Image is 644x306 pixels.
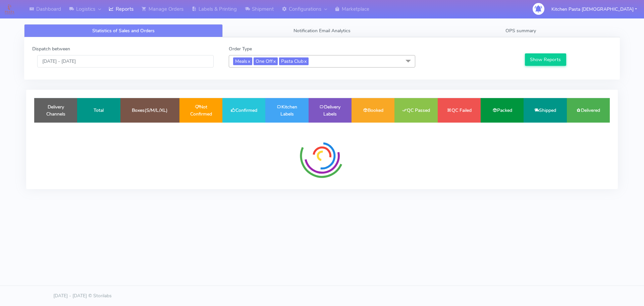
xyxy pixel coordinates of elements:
a: x [247,57,250,64]
td: Delivery Channels [34,98,77,123]
td: Delivered [567,98,610,123]
span: OPS summary [505,28,536,34]
td: Delivery Labels [309,98,352,123]
span: Pasta Club [279,57,309,65]
label: Order Type [229,45,252,52]
a: x [273,57,276,64]
span: Statistics of Sales and Orders [92,28,155,34]
ul: Tabs [24,24,620,37]
a: x [304,57,307,64]
td: Boxes(S/M/L/XL) [120,98,179,123]
img: spinner-radial.svg [297,131,347,181]
td: QC Passed [394,98,437,123]
label: Dispatch between [32,45,70,52]
span: Notification Email Analytics [293,28,351,34]
td: Packed [481,98,524,123]
td: Not Confirmed [179,98,222,123]
td: Total [77,98,120,123]
td: Kitchen Labels [265,98,308,123]
button: Kitchen Pasta [DEMOGRAPHIC_DATA] [546,2,642,16]
span: Meals [233,57,252,65]
td: QC Failed [438,98,481,123]
td: Shipped [524,98,567,123]
input: Pick the Daterange [37,55,214,68]
span: One Off [254,57,278,65]
td: Booked [352,98,394,123]
button: Show Reports [525,53,566,66]
td: Confirmed [222,98,265,123]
